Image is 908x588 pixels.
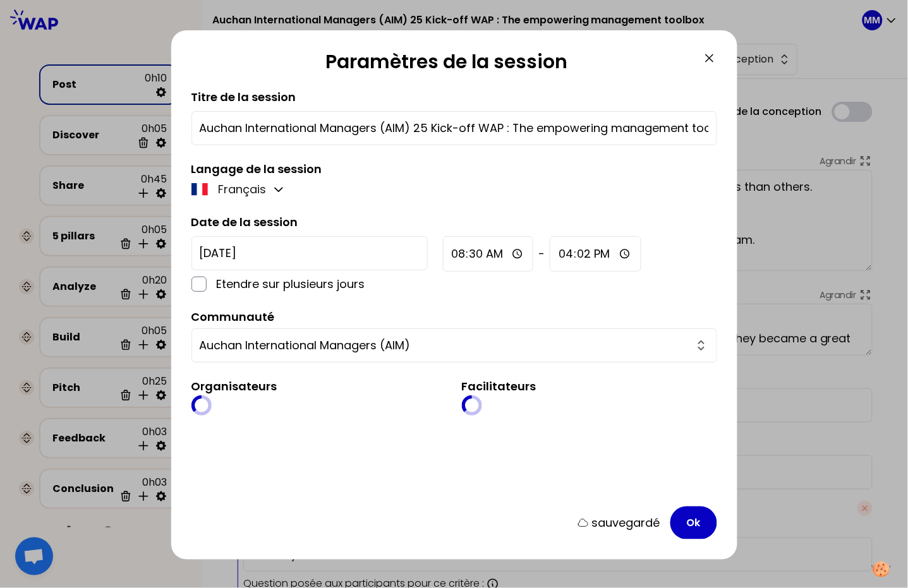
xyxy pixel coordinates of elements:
[191,51,702,78] h2: Paramètres de la session
[217,275,428,293] p: Etendre sur plusieurs jours
[191,309,275,325] label: Communauté
[191,89,296,105] label: Titre de la session
[191,378,277,394] label: Organisateurs
[191,236,428,270] input: YYYY-M-D
[191,161,322,177] label: Langage de la session
[462,378,536,394] label: Facilitateurs
[218,181,266,198] p: Français
[592,514,660,532] p: sauvegardé
[670,507,717,539] button: Ok
[864,554,899,585] button: Manage your preferences about cookies
[191,214,298,230] label: Date de la session
[538,245,545,263] span: -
